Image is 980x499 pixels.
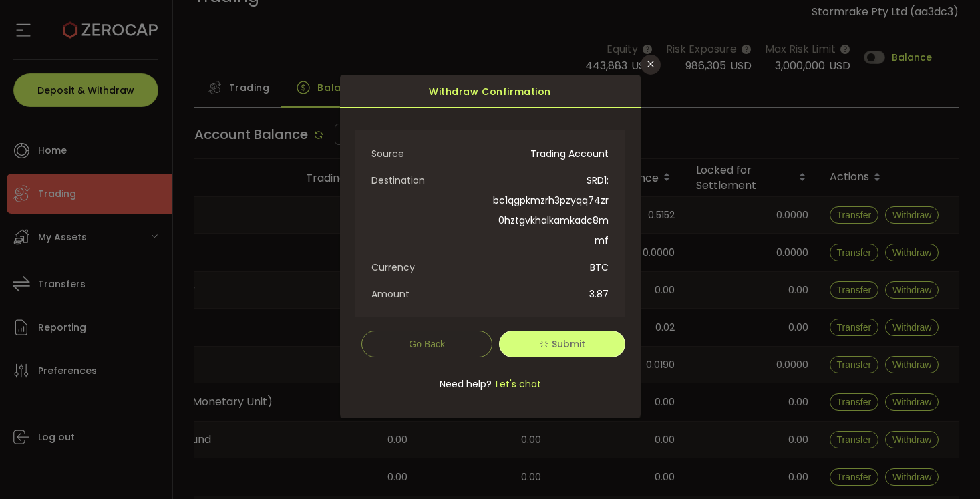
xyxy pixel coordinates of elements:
span: Source [371,144,490,164]
div: dialog [340,75,641,418]
iframe: Chat Widget [913,435,980,499]
span: SRD1: bc1qgpkmzrh3pzyqq74zr0hztgvkhalkamkadc8mmf [490,170,609,251]
span: Amount [371,284,490,304]
span: Destination [371,170,490,190]
span: Go Back [409,339,445,349]
span: BTC [490,257,609,277]
span: Let's chat [492,377,541,391]
span: Need help? [440,377,492,391]
span: Currency [371,257,490,277]
span: 3.87 [490,284,609,304]
span: Trading Account [490,144,609,164]
button: Go Back [361,331,492,357]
